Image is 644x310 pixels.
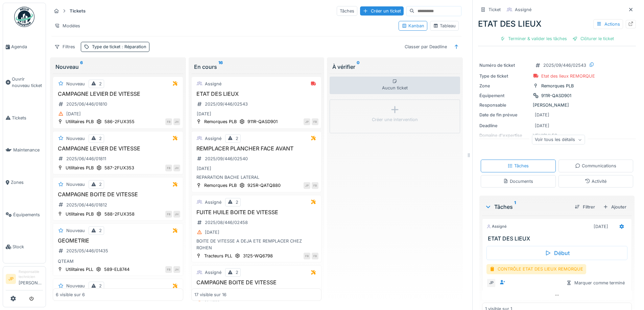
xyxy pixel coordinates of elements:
[51,42,78,52] div: Filtres
[205,101,248,107] div: 2025/09/446/02543
[532,135,585,145] div: Voir tous les détails
[66,283,85,289] div: Nouveau
[304,253,310,259] div: FB
[479,73,530,79] div: Type de ticket
[479,62,530,68] div: Numéro de ticket
[360,6,404,16] div: Créer un ticket
[6,274,16,284] li: JP
[204,118,237,125] div: Remorques PLB
[194,238,319,251] div: BOITE DE VITESSE A DEJA ETE REMPLACER CHEZ ROHEN
[515,6,531,13] div: Assigné
[66,135,85,142] div: Nouveau
[13,147,43,153] span: Maintenance
[56,258,180,264] div: QTEAM
[479,83,530,89] div: Zone
[372,116,418,123] div: Créer une intervention
[56,191,180,198] h3: CAMPAGNE BOITE DE VITESSE
[194,174,319,180] div: REPARATION BACHE LATERAL
[99,135,102,142] div: 2
[173,118,180,125] div: JH
[11,44,43,50] span: Agenda
[66,248,108,254] div: 2025/05/446/01435
[204,182,237,189] div: Remorques PLB
[104,165,134,171] div: 587-2FUX353
[486,246,627,260] div: Début
[304,118,310,125] div: JP
[564,278,627,287] div: Marquer comme terminé
[312,253,318,259] div: FB
[332,63,457,71] div: À vérifier
[357,63,360,71] sup: 0
[55,63,181,71] div: Nouveau
[507,163,529,169] div: Tâches
[194,209,319,216] h3: FUITE HUILE BOITE DE VITESSE
[197,165,211,172] div: [DATE]
[575,163,616,169] div: Communications
[497,34,570,43] div: Terminer & valider les tâches
[205,81,221,87] div: Assigné
[104,266,129,273] div: 589-EL8744
[194,291,226,298] div: 17 visible sur 16
[218,63,223,71] sup: 16
[173,165,180,171] div: JH
[99,81,102,87] div: 2
[486,264,586,274] div: CONTRÔLE ETAT DES LIEUX REMORQUE
[3,134,46,166] a: Maintenance
[3,166,46,199] a: Zones
[13,244,43,250] span: Stock
[19,269,43,289] li: [PERSON_NAME]
[3,63,46,102] a: Ouvrir nouveau ticket
[194,63,319,71] div: En cours
[11,179,43,186] span: Zones
[479,92,530,99] div: Équipement
[541,83,574,89] div: Remorques PLB
[197,111,211,117] div: [DATE]
[3,231,46,263] a: Stock
[12,115,43,121] span: Tickets
[120,44,146,49] span: : Réparation
[66,211,94,217] div: Utilitaires PLB
[337,6,357,16] div: Tâches
[99,181,102,188] div: 2
[479,112,530,118] div: Date de fin prévue
[478,18,636,30] div: ETAT DES LIEUX
[13,212,43,218] span: Équipements
[165,211,172,218] div: FB
[243,253,273,259] div: 3125-WQ6798
[56,91,180,97] h3: CAMPAGNE LEVIER DE VITESSE
[66,156,106,162] div: 2025/06/446/01811
[6,269,43,290] a: JP Responsable technicien[PERSON_NAME]
[572,202,598,212] div: Filtrer
[66,227,85,234] div: Nouveau
[104,118,135,125] div: 586-2FUX355
[205,269,221,276] div: Assigné
[3,199,46,231] a: Équipements
[205,156,248,162] div: 2025/09/446/02540
[66,101,107,107] div: 2025/06/446/01810
[479,102,635,108] div: [PERSON_NAME]
[67,8,88,14] strong: Tickets
[80,63,83,71] sup: 6
[514,203,516,211] sup: 1
[570,34,617,43] div: Clôturer le ticket
[535,112,549,118] div: [DATE]
[92,44,146,50] div: Type de ticket
[194,279,319,286] h3: CAMPAGNE BOITE DE VITESSE
[3,102,46,134] a: Tickets
[165,266,172,273] div: FB
[194,91,319,97] h3: ETAT DES LIEUX
[485,203,569,211] div: Tâches
[104,211,135,217] div: 588-2FUX358
[51,21,83,31] div: Modèles
[594,223,608,230] div: [DATE]
[66,111,81,117] div: [DATE]
[165,165,172,171] div: FB
[486,278,496,288] div: JP
[99,227,102,234] div: 2
[304,182,310,189] div: JP
[479,102,530,108] div: Responsable
[173,266,180,273] div: JH
[66,118,94,125] div: Utilitaires PLB
[488,6,501,13] div: Ticket
[66,81,85,87] div: Nouveau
